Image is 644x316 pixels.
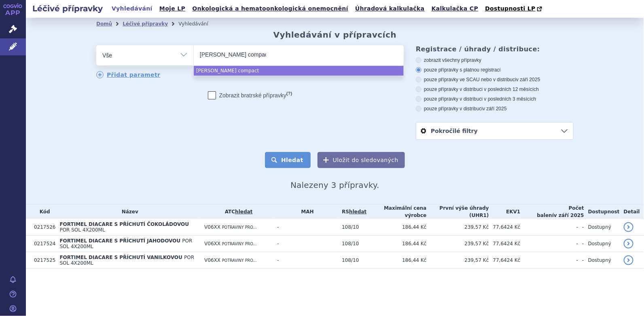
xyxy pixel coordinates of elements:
[366,204,426,219] th: Maximální cena výrobce
[429,3,481,14] a: Kalkulačka CP
[59,238,180,244] span: FORTIMEL DIACARE S PŘÍCHUTÍ JAHODOVOU
[59,227,105,233] span: POR SOL 4X200ML
[342,257,359,263] span: 108/10
[353,3,427,14] a: Úhradová kalkulačka
[286,91,292,96] abbr: (?)
[366,252,426,269] td: 186,44 Kč
[427,252,489,269] td: 239,57 Kč
[273,204,338,219] th: MAH
[26,3,109,14] h2: Léčivé přípravky
[273,252,338,269] td: -
[584,204,620,219] th: Dostupnost
[190,3,351,14] a: Onkologická a hematoonkologická onemocnění
[208,91,292,99] label: Zobrazit bratrské přípravky
[521,204,584,219] th: Počet balení
[485,5,536,12] span: Dostupnosti LP
[416,86,574,93] label: pouze přípravky v distribuci v posledních 12 měsících
[30,204,55,219] th: Kód
[30,219,55,236] td: 0217526
[204,224,220,230] span: V06XX
[489,204,521,219] th: EKV1
[178,18,219,30] li: Vyhledávání
[109,3,155,14] a: Vyhledávání
[578,236,584,252] td: -
[30,236,55,252] td: 0217524
[489,252,521,269] td: 77,6424 Kč
[273,219,338,236] td: -
[416,96,574,102] label: pouze přípravky v distribuci v posledních 3 měsících
[516,77,540,82] span: v září 2025
[416,122,573,139] a: Pokročilé filtry
[222,242,257,246] span: POTRAVINY PRO...
[521,252,578,269] td: -
[416,76,574,83] label: pouze přípravky ve SCAU nebo v distribuci
[584,252,620,269] td: Dostupný
[584,219,620,236] td: Dostupný
[30,252,55,269] td: 0217525
[416,67,574,73] label: pouze přípravky s platnou registrací
[521,219,578,236] td: -
[624,222,633,232] a: detail
[55,204,200,219] th: Název
[427,219,489,236] td: 239,57 Kč
[338,204,366,219] th: RS
[416,105,574,112] label: pouze přípravky v distribuci
[620,204,644,219] th: Detail
[59,255,194,266] span: POR SOL 4X200ML
[273,236,338,252] td: -
[366,236,426,252] td: 186,44 Kč
[222,225,257,230] span: POTRAVINY PRO...
[624,239,633,249] a: detail
[204,241,220,246] span: V06XX
[194,66,404,76] li: [PERSON_NAME] compact
[265,152,311,168] button: Hledat
[235,209,252,215] a: hledat
[483,106,506,112] span: v září 2025
[416,45,574,53] h3: Registrace / úhrady / distribuce:
[342,224,359,230] span: 108/10
[157,3,188,14] a: Moje LP
[200,204,273,219] th: ATC
[584,236,620,252] td: Dostupný
[349,209,366,215] a: hledat
[290,180,379,190] span: Nalezeny 3 přípravky.
[318,152,405,168] button: Uložit do sledovaných
[59,221,189,227] span: FORTIMEL DIACARE S PŘÍCHUTÍ ČOKOLÁDOVOU
[489,219,521,236] td: 77,6424 Kč
[96,71,161,78] a: Přidat parametr
[416,57,574,63] label: zobrazit všechny přípravky
[624,255,633,265] a: detail
[578,252,584,269] td: -
[273,30,397,40] h2: Vyhledávání v přípravcích
[521,236,578,252] td: -
[427,236,489,252] td: 239,57 Kč
[489,236,521,252] td: 77,6424 Kč
[123,21,168,27] a: Léčivé přípravky
[483,3,546,15] a: Dostupnosti LP
[222,258,257,263] span: POTRAVINY PRO...
[342,241,359,246] span: 108/10
[554,213,584,218] span: v září 2025
[366,219,426,236] td: 186,44 Kč
[59,238,192,249] span: POR SOL 4X200ML
[427,204,489,219] th: První výše úhrady (UHR1)
[578,219,584,236] td: -
[59,255,182,260] span: FORTIMEL DIACARE S PŘÍCHUTÍ VANILKOVOU
[204,257,220,263] span: V06XX
[96,21,112,27] a: Domů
